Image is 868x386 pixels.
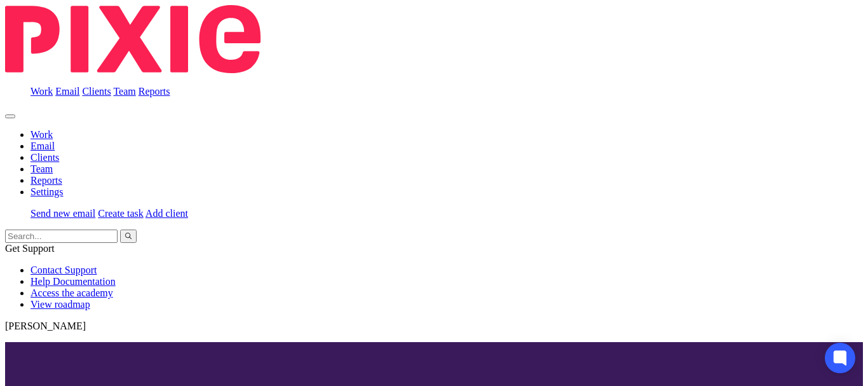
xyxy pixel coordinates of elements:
img: Pixie [5,5,261,73]
a: Reports [139,86,170,97]
a: Access the academy [31,287,113,298]
a: Contact Support [31,265,97,275]
a: Send new email [31,208,95,219]
a: Create task [98,208,144,219]
a: Clients [82,86,111,97]
a: Team [31,163,53,174]
a: Clients [31,152,59,163]
span: Get Support [5,243,55,254]
a: Work [31,86,53,97]
a: Email [55,86,79,97]
p: [PERSON_NAME] [5,321,863,332]
button: Search [120,230,137,243]
a: Reports [31,175,62,186]
a: Help Documentation [31,276,116,287]
a: Settings [31,186,64,197]
a: Email [31,141,55,151]
a: Team [113,86,135,97]
a: Add client [146,208,188,219]
a: View roadmap [31,299,90,310]
a: Work [31,129,53,140]
input: Search [5,230,118,243]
